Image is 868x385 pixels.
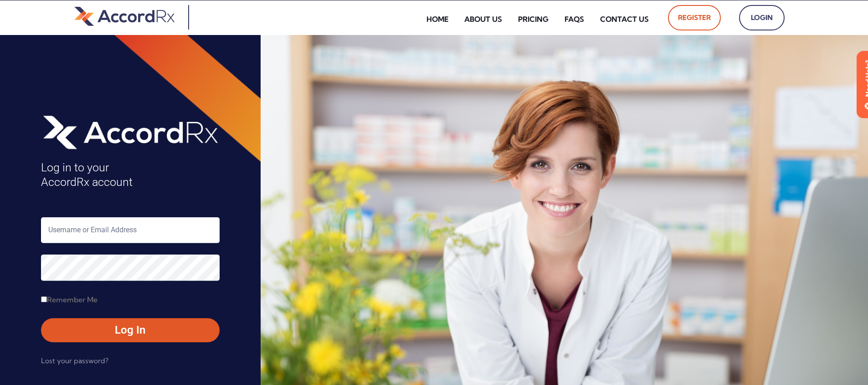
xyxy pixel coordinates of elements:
[668,5,721,30] a: Register
[41,296,47,302] input: Remember Me
[678,10,711,25] span: Register
[749,10,775,25] span: Login
[50,323,211,337] span: Log In
[593,9,656,30] a: Contact Us
[511,9,555,30] a: Pricing
[739,5,785,30] a: Login
[41,292,98,307] label: Remember Me
[420,9,455,30] a: Home
[41,160,220,190] h4: Log in to your AccordRx account
[41,354,108,368] a: Lost your password?
[558,9,591,30] a: FAQs
[457,9,509,30] a: About Us
[41,318,220,342] button: Log In
[74,5,175,27] img: default-logo
[41,112,220,151] img: AccordRx_logo_header_white
[41,217,220,243] input: Username or Email Address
